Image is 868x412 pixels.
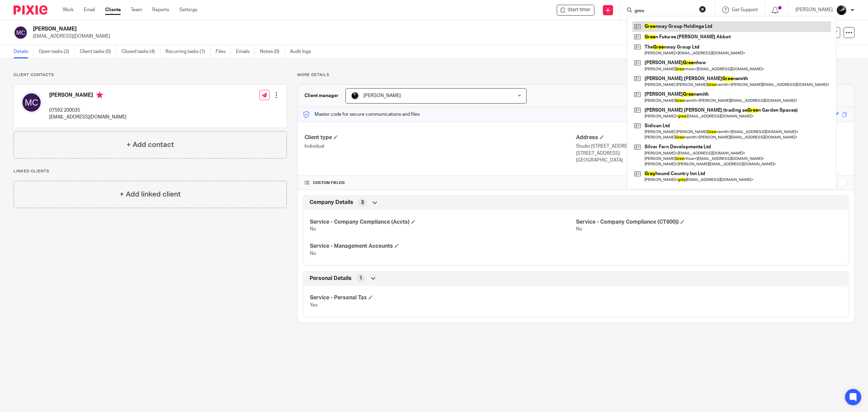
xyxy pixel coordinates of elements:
h4: Service - Company Compliance (Accts) [310,219,576,226]
h2: [PERSON_NAME] [33,25,616,33]
p: Client contacts [14,72,287,78]
a: Client tasks (0) [80,45,116,58]
h4: + Add linked client [120,189,181,200]
p: Linked clients [14,169,287,174]
a: Settings [179,6,197,13]
h4: Service - Company Compliance (CT600)) [576,219,842,226]
a: Reports [152,6,169,13]
span: No [310,251,316,256]
p: More details [297,72,854,78]
a: Notes (0) [260,45,285,58]
h4: [PERSON_NAME] [49,92,126,100]
i: Primary [96,92,103,98]
a: Clients [105,6,121,13]
p: [PERSON_NAME] [795,6,833,13]
p: 07592 200035 [49,107,126,114]
img: 1000002122.jpg [836,5,847,16]
p: [STREET_ADDRESS] [576,150,847,157]
a: Emails [236,45,255,58]
img: svg%3E [14,25,28,40]
img: Headshots%20accounting4everything_Poppy%20Jakes%20Photography-2203.jpg [351,92,359,100]
img: svg%3E [21,92,42,113]
a: Work [63,6,74,13]
h4: CUSTOM FIELDS [304,180,576,186]
p: Master code for secure communications and files [303,111,420,118]
div: Max Callai [557,5,594,16]
span: Yes [310,303,317,307]
h4: Address [576,134,847,141]
button: Clear [699,6,706,13]
p: [EMAIL_ADDRESS][DOMAIN_NAME] [33,33,762,40]
h3: Client manager [304,92,339,99]
span: No [310,227,316,231]
span: Start timer [568,6,591,14]
span: Company Details [310,199,353,206]
p: Studio [STREET_ADDRESS] [576,143,847,150]
h4: Client type [304,134,576,141]
input: Search [634,8,695,14]
a: Files [216,45,231,58]
span: [PERSON_NAME] [363,93,401,98]
a: Closed tasks (4) [121,45,160,58]
span: Get Support [732,7,758,12]
span: 3 [361,199,364,206]
a: Audit logs [290,45,316,58]
p: [GEOGRAPHIC_DATA] [576,157,847,164]
span: 1 [359,275,362,282]
a: Email [84,6,95,13]
a: Recurring tasks (1) [165,45,211,58]
h4: Service - Personal Tax [310,294,576,301]
span: No [576,227,582,231]
h4: + Add contact [126,139,174,150]
p: [EMAIL_ADDRESS][DOMAIN_NAME] [49,114,126,120]
span: Personal Details [310,275,352,282]
h4: Service - Management Accounts [310,243,576,250]
a: Details [14,45,34,58]
img: Pixie [14,5,47,15]
a: Open tasks (2) [39,45,75,58]
p: Individual [304,143,576,150]
a: Team [131,6,142,13]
